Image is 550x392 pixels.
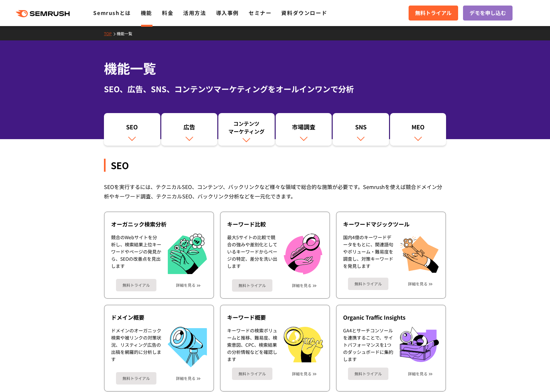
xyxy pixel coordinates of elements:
[400,327,439,362] img: Organic Traffic Insights
[348,368,388,380] a: 無料トライアル
[400,234,439,273] img: キーワードマジックツール
[183,9,206,17] a: 活用方法
[343,234,393,273] div: 国内4億のキーワードデータをもとに、関連語句やボリューム・難易度を調査し、対策キーワードを発見します
[104,113,160,146] a: SEO
[415,9,452,17] span: 無料トライアル
[343,220,439,228] div: キーワードマジックツール
[168,327,207,367] img: ドメイン概要
[227,327,277,363] div: キーワードの検索ボリュームと推移、難易度、検索意図、CPC、検索結果の分析情報などを確認します
[111,327,161,367] div: ドメインのオーガニック検索や被リンクの対策状況、リスティング広告の出稿を網羅的に分析します
[218,113,275,146] a: コンテンツマーケティング
[227,220,323,228] div: キーワード比較
[276,113,332,146] a: 市場調査
[232,368,272,380] a: 無料トライアル
[232,279,272,292] a: 無料トライアル
[348,278,388,290] a: 無料トライアル
[111,234,161,274] div: 競合のWebサイトを分析し、検索結果上位キーワードやページの発見から、SEOの改善点を見出します
[284,234,322,274] img: キーワード比較
[165,123,214,134] div: 広告
[107,123,157,134] div: SEO
[111,313,207,321] div: ドメイン概要
[116,372,156,385] a: 無料トライアル
[292,283,311,288] a: 詳細を見る
[161,113,218,146] a: 広告
[104,159,446,172] div: SEO
[470,9,506,17] span: デモを申し込む
[249,9,271,17] a: セミナー
[393,123,443,134] div: MEO
[408,282,427,286] a: 詳細を見る
[281,9,327,17] a: 資料ダウンロード
[463,6,513,21] a: デモを申し込む
[141,9,152,17] a: 機能
[343,327,393,363] div: GA4とサーチコンソールを連携することで、サイトパフォーマンスを1つのダッシュボードに集約します
[104,59,446,78] h1: 機能一覧
[284,327,323,362] img: キーワード概要
[116,279,156,291] a: 無料トライアル
[104,31,117,36] a: TOP
[333,113,389,146] a: SNS
[227,313,323,321] div: キーワード概要
[117,31,137,36] a: 機能一覧
[168,234,207,274] img: オーガニック検索分析
[390,113,446,146] a: MEO
[292,371,311,376] a: 詳細を見る
[336,123,386,134] div: SNS
[176,376,195,381] a: 詳細を見る
[343,313,439,321] div: Organic Traffic Insights
[222,120,271,135] div: コンテンツ マーケティング
[176,283,195,287] a: 詳細を見る
[93,9,131,17] a: Semrushとは
[408,371,427,376] a: 詳細を見る
[216,9,239,17] a: 導入事例
[162,9,173,17] a: 料金
[409,6,458,21] a: 無料トライアル
[104,83,446,95] div: SEO、広告、SNS、コンテンツマーケティングをオールインワンで分析
[104,182,446,201] div: SEOを実行するには、テクニカルSEO、コンテンツ、バックリンクなど様々な領域で総合的な施策が必要です。Semrushを使えば競合ドメイン分析やキーワード調査、テクニカルSEO、バックリンク分析...
[111,220,207,228] div: オーガニック検索分析
[227,234,277,274] div: 最大5サイトの比較で競合の強みや差別化としているキーワードからページの特定、差分を洗い出します
[279,123,329,134] div: 市場調査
